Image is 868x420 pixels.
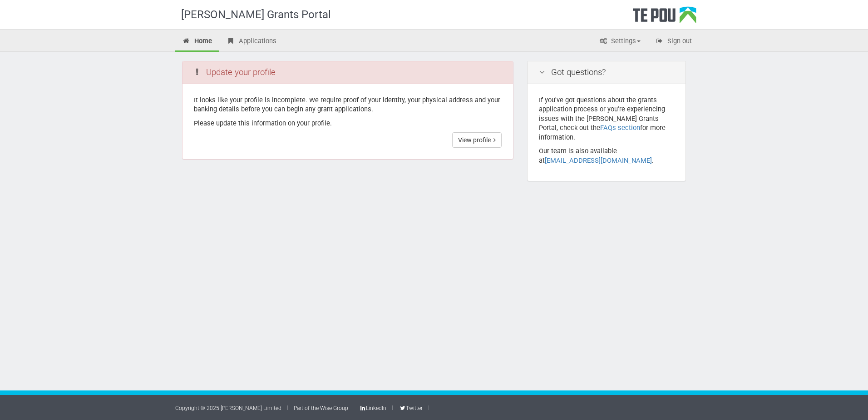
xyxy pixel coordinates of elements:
a: Part of the Wise Group [294,405,348,411]
a: FAQs section [600,124,640,132]
p: Our team is also available at . [539,146,674,165]
a: Copyright © 2025 [PERSON_NAME] Limited [175,405,281,411]
a: [EMAIL_ADDRESS][DOMAIN_NAME] [545,156,652,165]
a: Applications [220,32,283,52]
a: Home [175,32,219,52]
div: Got questions? [528,61,686,84]
a: Twitter [399,405,422,411]
a: Settings [592,32,647,52]
a: Sign out [648,32,699,52]
p: If you've got questions about the grants application process or you're experiencing issues with t... [539,95,674,142]
div: Update your profile [182,61,513,84]
a: LinkedIn [359,405,386,411]
p: Please update this information on your profile. [194,119,502,128]
div: Te Pou Logo [633,6,696,29]
p: It looks like your profile is incomplete. We require proof of your identity, your physical addres... [194,95,502,114]
a: View profile [452,132,502,148]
